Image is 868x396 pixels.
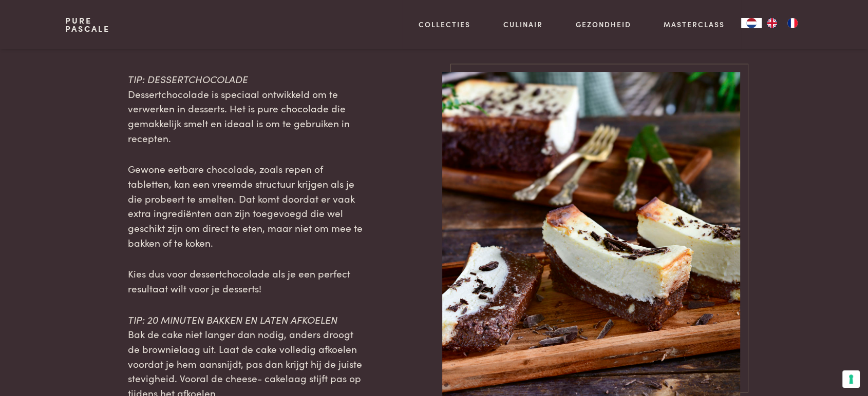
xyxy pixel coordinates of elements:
[664,19,725,30] a: Masterclass
[128,312,337,326] span: TIP: 20 MINUTEN BAKKEN EN LATEN AFKOELEN
[762,18,803,28] ul: Language list
[762,18,782,28] a: EN
[842,370,860,388] button: Uw voorkeuren voor toestemming voor trackingtechnologieën
[128,72,248,86] span: TIP: DESSERTCHOCOLADE
[503,19,543,30] a: Culinair
[741,18,762,28] a: NL
[65,16,110,33] a: PurePascale
[128,87,350,145] span: Dessertchocolade is speciaal ontwikkeld om te verwerken in desserts. Het is pure chocolade die ge...
[419,19,470,30] a: Collecties
[128,266,350,295] span: Kies dus voor dessertchocolade als je een perfect resultaat wilt voor je desserts!
[741,18,803,28] aside: Language selected: Nederlands
[782,18,803,28] a: FR
[741,18,762,28] div: Language
[128,162,363,249] span: Gewone eetbare chocolade, zoals repen of tabletten, kan een vreemde structuur krijgen als je die ...
[576,19,631,30] a: Gezondheid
